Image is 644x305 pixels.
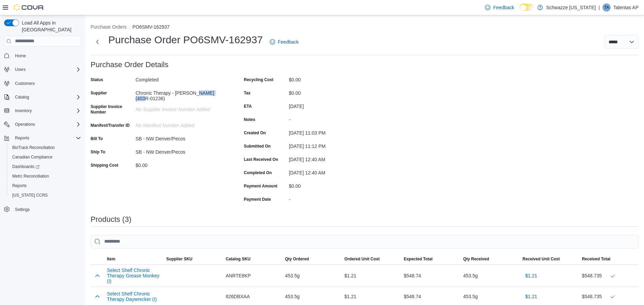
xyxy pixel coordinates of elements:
[107,291,161,302] button: Select Shelf Chronic Therapy Daywrecker (I)
[463,256,489,262] span: Qty Received
[12,183,27,188] span: Reports
[546,3,596,12] p: Schwazze [US_STATE]
[10,143,58,152] a: BioTrack Reconciliation
[244,183,277,189] label: Payment Amount
[10,182,29,190] a: Reports
[1,133,84,143] button: Reports
[244,90,251,96] label: Tax
[91,24,127,30] button: Purchase Orders
[460,290,520,303] div: 453.5g
[401,290,460,303] div: $548.74
[460,269,520,283] div: 453.5g
[244,197,271,202] label: Payment Date
[289,114,380,122] div: -
[15,122,35,127] span: Operations
[136,133,227,141] div: SB - NW Denver/Pecos
[12,205,32,214] a: Settings
[12,51,81,60] span: Home
[10,153,81,161] span: Canadian Compliance
[520,4,534,11] input: Dark Mode
[12,93,81,101] span: Catalog
[15,94,29,100] span: Catalog
[289,167,380,176] div: [DATE] 12:40 AM
[613,3,639,12] p: Talentas AP
[12,120,81,128] span: Operations
[7,143,84,152] button: BioTrack Reconciliation
[582,292,636,301] div: $548.735
[91,136,103,141] label: Bill To
[226,256,251,262] span: Catalog SKU
[579,254,639,264] button: Received Total
[244,170,272,176] label: Completed On
[404,256,433,262] span: Expected Total
[12,173,49,179] span: Metrc Reconciliation
[91,35,104,49] button: Next
[12,52,29,60] a: Home
[10,172,52,180] a: Metrc Reconciliation
[166,256,192,262] span: Supplier SKU
[10,182,81,190] span: Reports
[108,33,263,47] h1: Purchase Order PO6SMV-162937
[10,143,81,152] span: BioTrack Reconciliation
[15,67,26,72] span: Users
[136,74,227,82] div: Completed
[1,65,84,74] button: Users
[493,4,514,11] span: Feedback
[1,204,84,214] button: Settings
[604,3,609,12] span: TA
[289,74,380,82] div: $0.00
[1,120,84,129] button: Operations
[10,163,81,171] span: Dashboards
[12,205,81,213] span: Settings
[525,293,537,300] span: $1.21
[244,77,273,82] label: Recycling Cost
[223,254,282,264] button: Catalog SKU
[289,127,380,136] div: [DATE] 11:03 PM
[244,104,252,109] label: ETA
[226,292,250,301] span: 826DBXAA
[136,120,227,128] div: No Manifest Number added
[14,4,44,11] img: Cova
[12,145,55,150] span: BioTrack Reconciliation
[285,256,309,262] span: Qty Ordered
[244,157,278,162] label: Last Received On
[136,88,227,101] div: Chronic Therapy - [PERSON_NAME] (403R-01236)
[91,90,107,96] label: Supplier
[342,269,401,283] div: $1.21
[136,160,227,168] div: $0.00
[7,152,84,162] button: Canadian Compliance
[244,143,271,149] label: Submitted On
[244,130,266,136] label: Created On
[10,163,42,171] a: Dashboards
[12,107,34,115] button: Inventory
[10,172,81,180] span: Metrc Reconciliation
[15,53,26,59] span: Home
[401,269,460,283] div: $548.74
[522,256,560,262] span: Received Unit Cost
[104,254,163,264] button: Item
[401,254,460,264] button: Expected Total
[282,254,342,264] button: Qty Ordered
[482,1,517,14] a: Feedback
[136,104,227,112] div: No Supplier Invoice Number added
[91,215,131,224] h3: Products (3)
[10,153,55,161] a: Canadian Compliance
[7,162,84,171] a: Dashboards
[15,135,29,141] span: Reports
[107,256,115,262] span: Item
[91,149,105,155] label: Ship To
[602,3,611,12] div: Talentas AP
[7,181,84,190] button: Reports
[12,193,48,198] span: [US_STATE] CCRS
[12,164,40,169] span: Dashboards
[267,35,301,49] a: Feedback
[525,272,537,279] span: $1.21
[289,88,380,96] div: $0.00
[12,79,37,88] a: Customers
[132,24,170,30] button: PO6SMV-162937
[289,154,380,162] div: [DATE] 12:40 AM
[12,65,81,74] span: Users
[15,81,35,86] span: Customers
[10,191,50,199] a: [US_STATE] CCRS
